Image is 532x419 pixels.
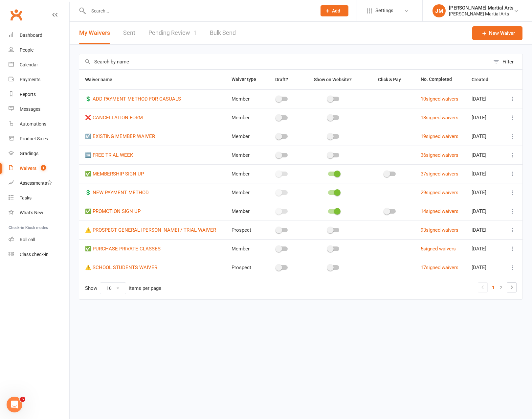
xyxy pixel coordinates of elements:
a: 💲 ADD PAYMENT METHOD FOR CASUALS [85,96,181,102]
a: 37signed waivers [421,171,458,177]
a: Class kiosk mode [9,247,69,262]
button: Click & Pay [372,76,408,83]
td: Member [226,127,263,146]
div: Assessments [20,180,52,186]
a: People [9,43,69,58]
button: Created [472,76,496,83]
button: Filter [490,54,522,69]
a: Roll call [9,232,69,247]
a: 2 [497,283,505,292]
a: ✅ MEMBERSHIP SIGN UP [85,171,144,177]
td: [DATE] [466,258,502,277]
td: [DATE] [466,221,502,239]
div: Calendar [20,62,38,67]
a: Waivers 1 [9,161,69,176]
div: items per page [129,286,161,291]
a: Reports [9,87,69,102]
th: No. Completed [415,70,466,89]
a: ⚠️ SCHOOL STUDENTS WAIVER [85,265,157,270]
td: [DATE] [466,183,502,202]
div: Payments [20,77,40,82]
span: Add [332,8,340,13]
td: [DATE] [466,146,502,164]
div: Roll call [20,237,35,242]
span: 5 [20,397,25,402]
a: 1 [489,283,497,292]
th: Waiver type [226,70,263,89]
td: [DATE] [466,202,502,221]
td: Member [226,183,263,202]
div: Product Sales [20,136,48,141]
iframe: Intercom live chat [7,397,22,412]
div: Class check-in [20,252,49,257]
a: ⚠️ PROSPECT GENERAL [PERSON_NAME] / TRIAL WAIVER [85,227,216,233]
div: Waivers [20,166,36,171]
td: [DATE] [466,89,502,108]
td: Prospect [226,221,263,239]
a: Sent [123,22,135,44]
a: Automations [9,117,69,131]
span: Settings [375,3,393,18]
a: 10signed waivers [421,96,458,102]
td: [DATE] [466,164,502,183]
button: Draft? [269,76,295,83]
a: ✅ PURCHASE PRIVATE CLASSES [85,246,161,252]
a: ☑️ EXISTING MEMBER WAIVER [85,133,155,139]
div: Filter [502,58,514,66]
div: Tasks [20,195,32,200]
td: Member [226,108,263,127]
div: Gradings [20,151,38,156]
a: Tasks [9,191,69,205]
td: Member [226,164,263,183]
a: Product Sales [9,131,69,146]
td: [DATE] [466,127,502,146]
a: 36signed waivers [421,152,458,158]
div: Reports [20,92,36,97]
td: Member [226,239,263,258]
button: Waiver name [85,76,120,83]
div: JM [432,4,446,17]
button: Add [321,5,348,16]
a: Pending Review1 [148,22,197,44]
td: Prospect [226,258,263,277]
span: Show on Website? [314,77,352,82]
a: 18signed waivers [421,115,458,121]
a: 93signed waivers [421,227,458,233]
td: Member [226,202,263,221]
td: Member [226,146,263,164]
a: New Waiver [472,26,522,40]
a: Messages [9,102,69,117]
div: [PERSON_NAME] Martial Arts [449,5,514,11]
a: 17signed waivers [421,265,458,270]
a: Bulk Send [210,22,236,44]
div: [PERSON_NAME] Martial Arts [449,11,514,17]
div: What's New [20,210,43,215]
span: Draft? [275,77,288,82]
a: 🆓 FREE TRIAL WEEK [85,152,133,158]
td: [DATE] [466,108,502,127]
div: People [20,47,33,53]
a: ❌ CANCELLATION FORM [85,115,143,121]
td: Member [226,89,263,108]
button: My Waivers [79,22,110,44]
a: Assessments [9,176,69,191]
div: Automations [20,121,46,127]
a: Gradings [9,146,69,161]
a: 29signed waivers [421,190,458,196]
a: Calendar [9,58,69,72]
a: ✅ PROMOTION SIGN UP [85,208,141,214]
a: What's New [9,205,69,220]
div: Dashboard [20,33,42,38]
input: Search... [86,6,312,15]
td: [DATE] [466,239,502,258]
a: 19signed waivers [421,133,458,139]
span: Click & Pay [378,77,401,82]
a: 5signed waivers [421,246,456,252]
div: Messages [20,106,40,112]
span: 1 [41,165,46,171]
span: Waiver name [85,77,120,82]
a: Payments [9,72,69,87]
a: 💲 NEW PAYMENT METHOD [85,190,149,196]
div: Show [85,282,161,294]
span: Created [472,77,496,82]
